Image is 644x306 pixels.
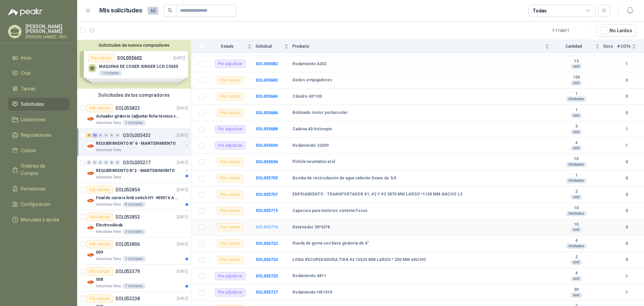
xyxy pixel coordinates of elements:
div: Por cotizar [87,186,113,194]
img: Company Logo [87,224,95,232]
div: Por cotizar [217,174,243,182]
span: # COTs [617,44,631,49]
th: Estado [209,40,256,53]
div: Por cotizar [217,76,243,84]
a: SOL055683 [256,78,278,83]
div: Por cotizar [87,104,113,112]
img: Company Logo [87,251,95,259]
b: SOL055707 [256,192,278,197]
p: Industrias Tomy [96,120,121,126]
a: 41 10 0 0 0 0 GSOL005433[DATE] Company LogoREQUERIMIENTO N° 6 - MANTENIMIENTOIndustrias Tomy [87,131,190,153]
b: 1 [617,142,636,149]
a: 0 0 0 0 0 0 GSOL005217[DATE] Company LogoREQUERIMIENTO N°2 - MANTENIMIENTOIndustrias Tomy [87,159,190,180]
a: SOL055727 [256,290,278,295]
b: 0 [617,208,636,214]
a: Por cotizarSOL053854[DATE] Company LogoFinal de carrera limit switch HY -M907 6 A - 250 V a.cIndu... [77,183,191,210]
span: Estado [209,44,246,49]
p: [DATE] [177,132,188,139]
a: Tareas [8,82,69,95]
b: 0 [617,93,636,100]
a: SOL055694 [256,143,278,148]
b: 1 [617,289,636,296]
a: Por cotizarSOL053806[DATE] Company Logo009Industrias Tomy1 Unidades [77,237,191,265]
div: und [571,227,582,232]
div: 1 - 11 de 11 [552,25,591,36]
div: 0 [115,133,120,138]
a: Negociaciones [8,129,69,141]
p: [PERSON_NAME] [PERSON_NAME] [25,24,69,34]
div: Solicitudes de nuevos compradoresPor cotizarSOL055602[DATE] MAQUINA DE COSER SINGER LCD C56551 Un... [77,40,191,89]
p: SOL053238 [115,296,140,301]
p: 009 [96,249,103,256]
div: 0 [92,160,97,165]
a: Cotizar [8,144,69,157]
th: Producto [292,40,553,53]
b: 0 [617,241,636,247]
p: REQUERIMIENTO N°2 - MANTENIMIENTO [96,168,175,174]
span: Remisiones [21,185,46,192]
b: Cadena 40 Holowpin [292,127,332,132]
b: 4 [553,238,599,244]
img: Company Logo [87,142,95,150]
p: [DATE] [177,214,188,220]
div: Unidades [566,162,587,167]
div: 8 Unidades [122,202,146,207]
b: 2 [553,189,599,194]
b: 1 [617,273,636,279]
div: und [571,260,582,265]
div: Por cotizar [87,267,113,275]
b: 0 [617,191,636,198]
b: 4 [553,271,599,276]
a: SOL055682 [256,61,278,66]
b: SOL055688 [256,127,278,131]
p: SOL053379 [115,269,140,274]
span: Negociaciones [21,131,52,139]
div: Unidades [566,96,587,102]
b: ENFRIAMIENTO - TRANSPORTADOR #1, #2 Y #3 3870 MM LARGO *1100 MM ANCHO L3 [292,192,462,197]
p: Industrias Tomy [96,202,121,207]
b: Rodamiento 32009 [292,143,329,148]
span: Cotizar [21,147,36,154]
p: Industrias Tomy [96,283,121,289]
span: Tareas [21,85,36,92]
b: SOL055696 [256,160,278,164]
p: Industrias Tomy [96,229,121,234]
img: Company Logo [87,169,95,177]
b: 3 [553,124,599,129]
div: 1 Unidades [122,120,146,126]
p: [DATE] [177,105,188,112]
div: Por cotizar [217,256,243,264]
b: 10 [553,157,599,162]
b: Retenedor 30*42*8 [292,225,330,230]
div: Solicitudes de tus compradores [77,89,191,101]
div: und [571,113,582,118]
div: und [571,194,582,200]
b: 0 [617,159,636,165]
p: 008 [96,276,103,283]
a: SOL055686 [256,111,278,115]
div: Por cotizar [217,239,243,248]
th: Solicitud [256,40,292,53]
div: 0 [109,160,114,165]
span: 60 [148,7,158,15]
div: 0 [104,133,109,138]
div: 0 [98,133,103,138]
p: Actuador giratorio (adjuntar ficha técnica si es diferente a festo) [96,113,179,120]
b: 0 [617,257,636,263]
p: [PERSON_NAME] / IRCI [25,35,69,39]
p: Final de carrera limit switch HY -M907 6 A - 250 V a.c [96,195,179,201]
th: Cantidad [553,40,603,53]
a: SOL055715 [256,208,278,213]
div: 0 [115,160,120,165]
div: 1 Unidades [122,256,146,262]
b: Rodamiento 6202 [292,61,326,67]
b: SOL055722 [256,241,278,246]
b: SOL055705 [256,176,278,180]
div: Por cotizar [217,190,243,199]
p: SOL055823 [115,106,140,111]
p: GSOL005217 [123,160,151,165]
div: 0 [98,160,103,165]
th: # COTs [617,40,644,53]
